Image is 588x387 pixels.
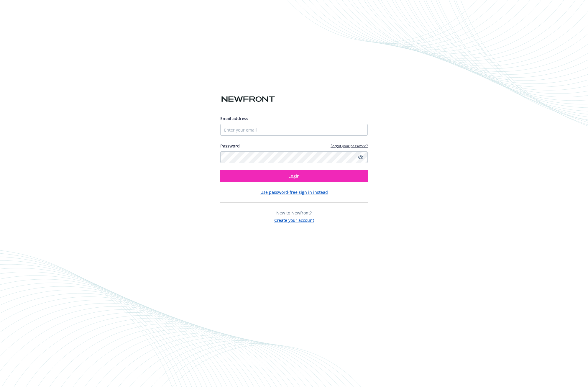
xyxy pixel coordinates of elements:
[220,124,368,136] input: Enter your email
[357,154,364,161] a: Show password
[220,151,368,163] input: Enter your password
[220,170,368,182] button: Login
[274,216,314,223] button: Create your account
[220,143,240,149] label: Password
[220,94,276,104] img: Newfront logo
[331,143,368,148] a: Forgot your password?
[220,116,248,121] span: Email address
[276,210,312,216] span: New to Newfront?
[260,189,328,195] button: Use password-free sign in instead
[288,173,300,179] span: Login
